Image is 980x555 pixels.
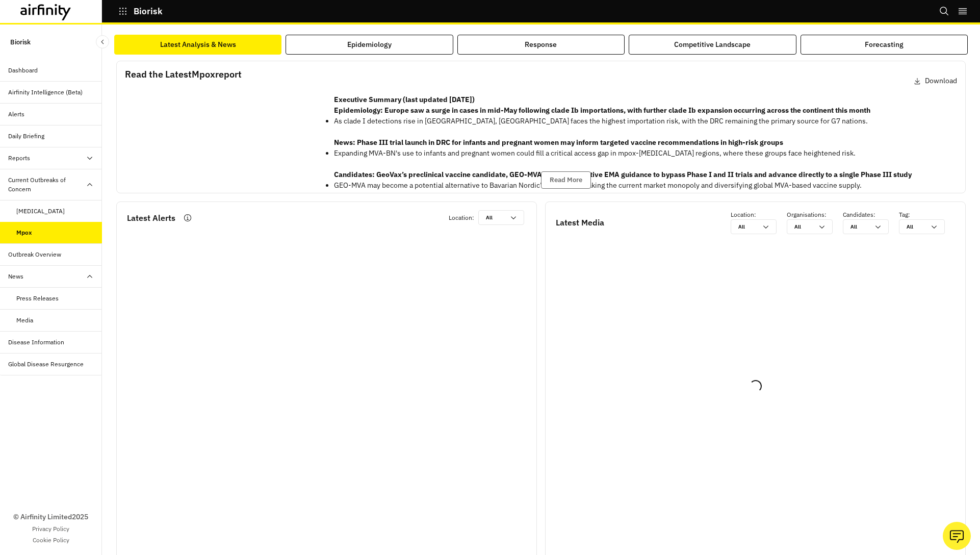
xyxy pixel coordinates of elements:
div: Outbreak Overview [8,250,61,259]
div: Reports [8,154,30,163]
div: Disease Information [8,338,64,347]
div: Current Outbreaks of Concern [8,175,86,194]
p: Location : [449,213,474,222]
div: Dashboard [8,66,38,75]
div: Mpox [16,228,32,237]
div: Alerts [8,110,24,119]
strong: News: Phase III trial launch in DRC for infants and pregnant women may inform targeted vaccine re... [334,138,783,147]
div: Competitive Landscape [674,39,751,50]
a: Cookie Policy [33,536,69,545]
div: Press Releases [16,294,59,303]
strong: ) [472,95,475,104]
div: Epidemiology [347,39,392,50]
div: News [8,272,23,281]
button: Ask our analysts [943,522,971,550]
p: Click on the image to open the report [125,176,314,188]
p: As clade I detections rise in [GEOGRAPHIC_DATA], [GEOGRAPHIC_DATA] faces the highest importation ... [334,116,912,127]
button: Read More [541,171,591,189]
button: Search [939,3,949,20]
p: Biorisk [134,7,163,16]
div: Forecasting [865,39,904,50]
p: Candidates : [843,210,899,219]
p: Location : [731,210,787,219]
button: Close Sidebar [96,35,109,48]
p: Expanding MVA-BN's use to infants and pregnant women could fill a critical access gap in mpox-[ME... [334,148,912,159]
p: Read the Latest Mpox report [125,67,242,81]
div: Latest Analysis & News [160,39,236,50]
div: [MEDICAL_DATA] [16,207,65,216]
div: Response [525,39,557,50]
strong: Candidates: GeoVax’s preclinical vaccine candidate, GEO-MVA, receives positive EMA guidance to by... [334,170,912,179]
p: Tag : [899,210,955,219]
div: Airfinity Intelligence (Beta) [8,88,83,97]
p: © Airfinity Limited 2025 [13,512,88,522]
div: Global Disease Resurgence [8,360,84,369]
p: Download [925,75,957,86]
div: Daily Briefing [8,132,44,141]
button: Biorisk [118,3,163,20]
p: Organisations : [787,210,843,219]
p: Latest Media [556,216,604,229]
div: Media [16,316,33,325]
strong: Epidemiology: Europe saw a surge in cases in mid-May following clade Ib importations, with furthe... [334,106,870,115]
p: Biorisk [10,33,31,52]
a: Privacy Policy [32,524,69,534]
p: GEO-MVA may become a potential alternative to Bavarian Nordic’s MVA-BN, breaking the current mark... [334,180,912,191]
strong: Executive Summary (last updated [DATE] [334,95,472,104]
p: Latest Alerts [127,212,175,224]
